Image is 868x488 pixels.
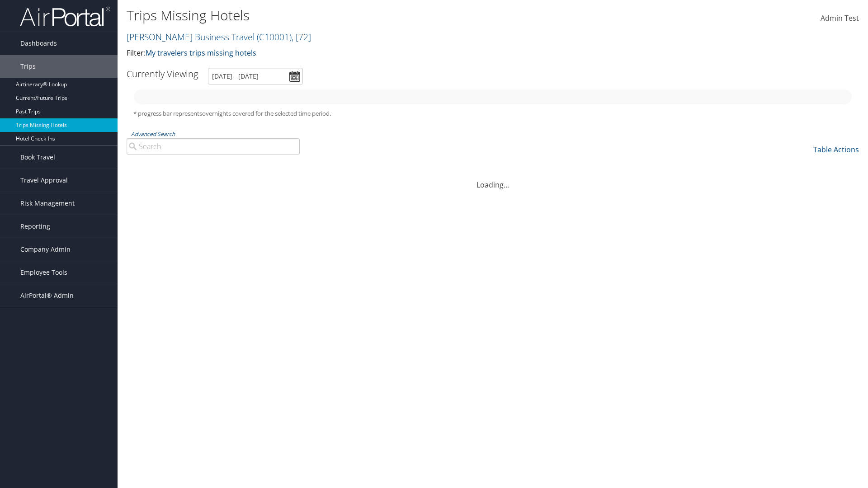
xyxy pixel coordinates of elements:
[20,32,57,55] span: Dashboards
[20,6,110,27] img: airportal-logo.png
[127,138,300,155] input: Advanced Search
[20,261,67,284] span: Employee Tools
[20,284,74,307] span: AirPortal® Admin
[20,215,50,238] span: Reporting
[813,145,859,155] a: Table Actions
[146,48,256,58] a: My travelers trips missing hotels
[821,5,859,33] a: Admin Test
[20,169,68,192] span: Travel Approval
[127,6,615,25] h1: Trips Missing Hotels
[257,31,292,43] span: ( C10001 )
[292,31,311,43] span: , [ 72 ]
[133,109,852,118] h5: * progress bar represents overnights covered for the selected time period.
[131,130,175,138] a: Advanced Search
[127,47,615,59] p: Filter:
[20,238,71,261] span: Company Admin
[821,13,859,23] span: Admin Test
[127,68,198,80] h3: Currently Viewing
[20,146,55,169] span: Book Travel
[20,192,75,215] span: Risk Management
[208,68,303,84] input: [DATE] - [DATE]
[20,55,36,78] span: Trips
[127,169,859,190] div: Loading...
[127,31,311,43] a: [PERSON_NAME] Business Travel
